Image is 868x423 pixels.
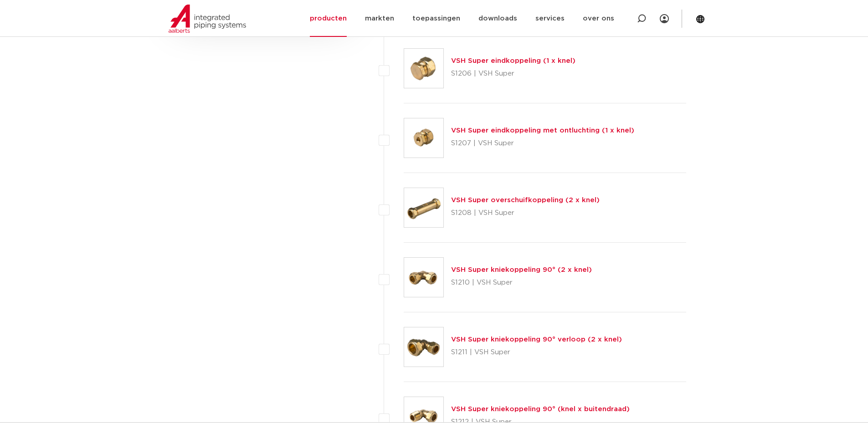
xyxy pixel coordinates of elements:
[451,197,600,204] a: VSH Super overschuifkoppeling (2 x knel)
[451,336,622,343] a: VSH Super kniekoppeling 90° verloop (2 x knel)
[451,266,592,273] a: VSH Super kniekoppeling 90° (2 x knel)
[404,49,443,88] img: Thumbnail for VSH Super eindkoppeling (1 x knel)
[404,327,443,367] img: Thumbnail for VSH Super kniekoppeling 90° verloop (2 x knel)
[451,136,634,151] p: S1207 | VSH Super
[451,66,575,81] p: S1206 | VSH Super
[451,206,600,220] p: S1208 | VSH Super
[404,258,443,297] img: Thumbnail for VSH Super kniekoppeling 90° (2 x knel)
[451,127,634,134] a: VSH Super eindkoppeling met ontluchting (1 x knel)
[451,345,622,360] p: S1211 | VSH Super
[451,57,575,64] a: VSH Super eindkoppeling (1 x knel)
[404,118,443,158] img: Thumbnail for VSH Super eindkoppeling met ontluchting (1 x knel)
[451,406,630,413] a: VSH Super kniekoppeling 90° (knel x buitendraad)
[451,275,592,290] p: S1210 | VSH Super
[404,188,443,227] img: Thumbnail for VSH Super overschuifkoppeling (2 x knel)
